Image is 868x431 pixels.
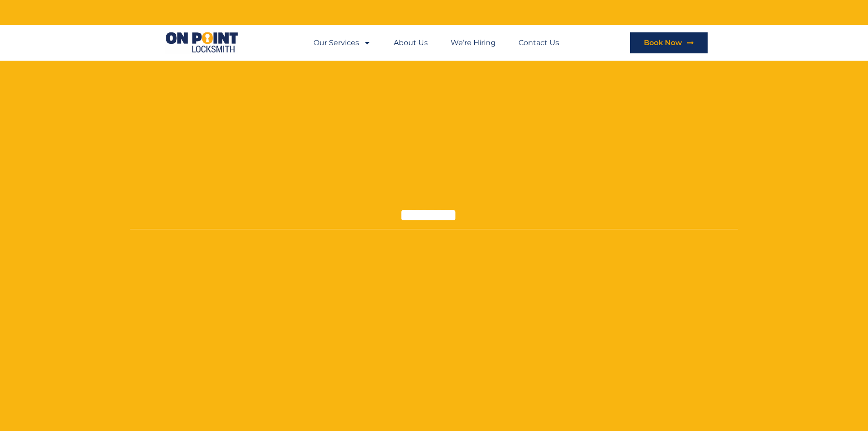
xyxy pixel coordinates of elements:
[451,32,496,53] a: We’re Hiring
[519,32,559,53] a: Contact Us
[394,32,428,53] a: About Us
[313,32,559,53] nav: Menu
[644,39,682,47] span: Book Now
[630,32,708,53] a: Book Now
[313,32,371,53] a: Our Services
